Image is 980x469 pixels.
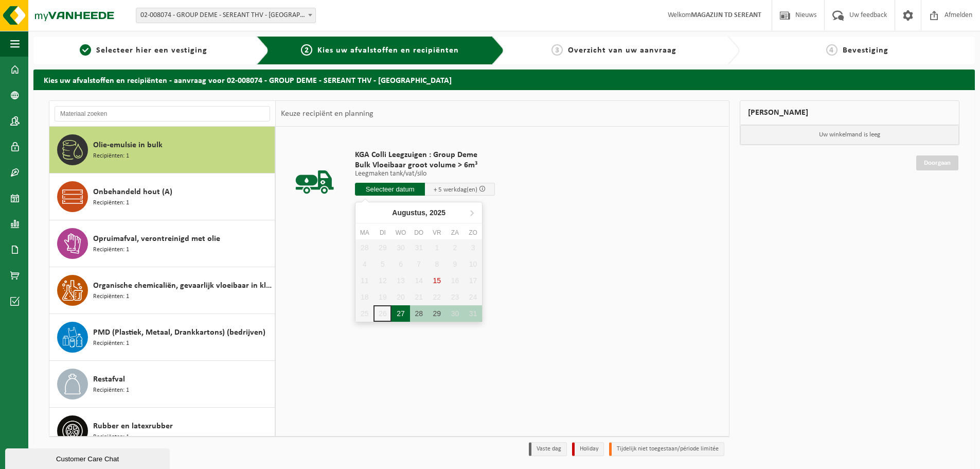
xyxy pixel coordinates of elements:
div: 29 [428,305,446,322]
span: 1 [80,44,91,56]
span: Recipiënten: 1 [93,151,129,161]
span: Organische chemicaliën, gevaarlijk vloeibaar in kleinverpakking [93,280,272,292]
i: 2025 [430,209,446,216]
span: Rubber en latexrubber [93,420,173,432]
span: PMD (Plastiek, Metaal, Drankkartons) (bedrijven) [93,326,265,339]
span: Olie-emulsie in bulk [93,139,163,151]
span: Recipiënten: 1 [93,198,129,208]
span: Recipiënten: 1 [93,339,129,349]
button: Restafval Recipiënten: 1 [49,361,275,408]
span: Recipiënten: 1 [93,292,129,302]
span: Bevestiging [843,46,888,55]
button: Organische chemicaliën, gevaarlijk vloeibaar in kleinverpakking Recipiënten: 1 [49,267,275,314]
li: Holiday [572,442,604,456]
span: + 5 werkdag(en) [434,186,477,193]
h2: Kies uw afvalstoffen en recipiënten - aanvraag voor 02-008074 - GROUP DEME - SEREANT THV - [GEOGR... [33,70,975,90]
div: 27 [391,305,409,322]
div: do [410,228,428,238]
a: 1Selecteer hier een vestiging [39,44,248,57]
a: Doorgaan [916,155,958,170]
div: za [446,228,464,238]
span: 02-008074 - GROUP DEME - SEREANT THV - ANTWERPEN [136,8,316,23]
input: Selecteer datum [355,183,425,196]
div: zo [464,228,482,238]
span: Bulk Vloeibaar groot volume > 6m³ [355,160,495,170]
span: Recipiënten: 1 [93,245,129,255]
span: Opruimafval, verontreinigd met olie [93,233,220,245]
span: 3 [551,44,563,56]
button: PMD (Plastiek, Metaal, Drankkartons) (bedrijven) Recipiënten: 1 [49,314,275,361]
div: ma [355,228,373,238]
div: vr [428,228,446,238]
input: Materiaal zoeken [55,106,270,121]
button: Rubber en latexrubber Recipiënten: 1 [49,408,275,455]
div: 28 [410,305,428,322]
p: Uw winkelmand is leeg [740,125,959,145]
button: Opruimafval, verontreinigd met olie Recipiënten: 1 [49,220,275,267]
div: Augustus, [388,204,450,221]
span: 4 [826,44,838,56]
span: Restafval [93,373,125,386]
span: Kies uw afvalstoffen en recipiënten [317,46,459,55]
button: Onbehandeld hout (A) Recipiënten: 1 [49,173,275,220]
button: Olie-emulsie in bulk Recipiënten: 1 [49,127,275,173]
span: Selecteer hier een vestiging [96,46,207,55]
span: KGA Colli Leegzuigen : Group Deme [355,150,495,160]
iframe: chat widget [5,446,172,469]
div: wo [391,228,409,238]
span: Overzicht van uw aanvraag [568,46,676,55]
div: Keuze recipiënt en planning [276,101,379,127]
li: Vaste dag [529,442,567,456]
div: [PERSON_NAME] [740,100,960,125]
div: di [373,228,391,238]
span: 2 [301,44,312,56]
span: 02-008074 - GROUP DEME - SEREANT THV - ANTWERPEN [136,8,315,23]
li: Tijdelijk niet toegestaan/période limitée [609,442,724,456]
span: Recipiënten: 1 [93,432,129,442]
strong: MAGAZIJN TD SEREANT [691,11,761,19]
span: Recipiënten: 1 [93,386,129,395]
span: Onbehandeld hout (A) [93,186,172,198]
p: Leegmaken tank/vat/silo [355,170,495,178]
